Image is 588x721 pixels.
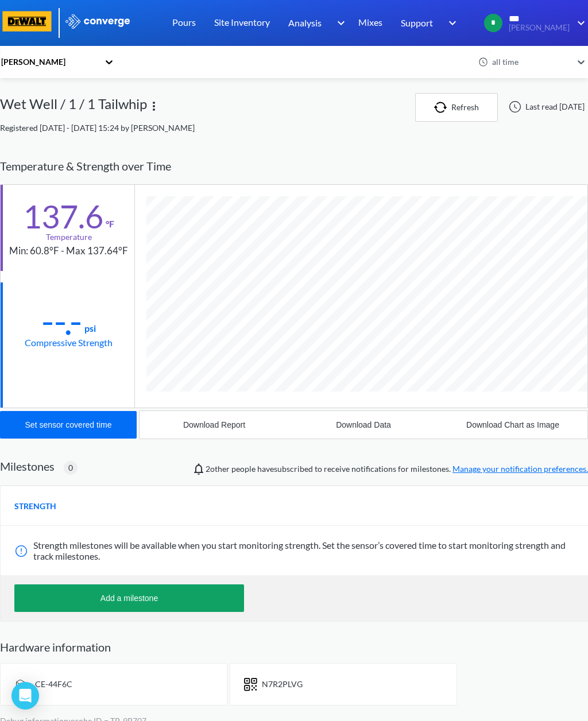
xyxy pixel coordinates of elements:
[9,243,128,259] div: Min: 60.8°F - Max 137.64°F
[289,411,438,439] button: Download Data
[434,102,451,113] img: icon-refresh.svg
[14,500,56,513] span: STRENGTH
[64,14,131,29] img: logo_ewhite.svg
[262,679,303,689] span: N7R2PLVG
[33,540,575,561] span: Strength milestones will be available when you start monitoring strength. Set the sensor’s covere...
[330,16,348,30] img: downArrow.svg
[478,57,489,67] img: icon-clock.svg
[288,15,322,30] span: Analysis
[41,307,82,335] div: --.-
[570,16,588,30] img: downArrow.svg
[206,464,230,474] span: Jason, Clay
[14,677,28,691] img: signal-icon.svg
[441,16,459,30] img: downArrow.svg
[68,462,73,474] span: 0
[336,420,391,429] div: Download Data
[415,93,498,122] button: Refresh
[438,411,587,439] button: Download Chart as Image
[502,100,588,114] div: Last read [DATE]
[23,202,103,231] div: 137.6
[192,462,206,476] img: notifications-icon.svg
[206,463,588,475] span: people have subscribed to receive notifications for milestones.
[466,420,559,429] div: Download Chart as Image
[489,56,572,68] div: all time
[46,231,92,243] div: Temperature
[140,411,289,439] button: Download Report
[25,335,113,350] div: Compressive Strength
[401,15,433,30] span: Support
[11,682,39,710] div: Open Intercom Messenger
[452,464,588,474] a: Manage your notification preferences.
[183,420,245,429] div: Download Report
[244,677,257,691] img: icon-short-text.svg
[14,584,244,612] button: Add a milestone
[25,420,112,429] div: Set sensor covered time
[147,99,161,113] img: more.svg
[35,679,72,689] span: CE-44F6C
[509,24,570,32] span: [PERSON_NAME]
